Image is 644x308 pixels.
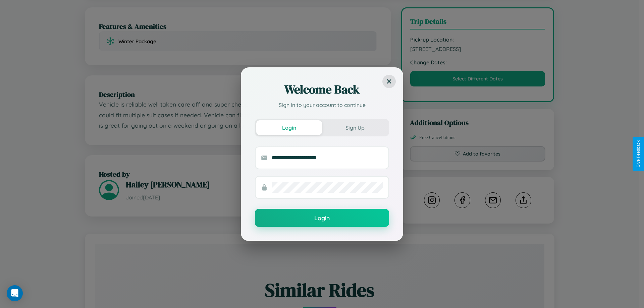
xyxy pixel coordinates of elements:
[322,120,388,135] button: Sign Up
[255,209,389,227] button: Login
[255,81,389,98] h2: Welcome Back
[255,101,389,109] p: Sign in to your account to continue
[7,285,23,301] div: Open Intercom Messenger
[256,120,322,135] button: Login
[636,140,641,168] div: Give Feedback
